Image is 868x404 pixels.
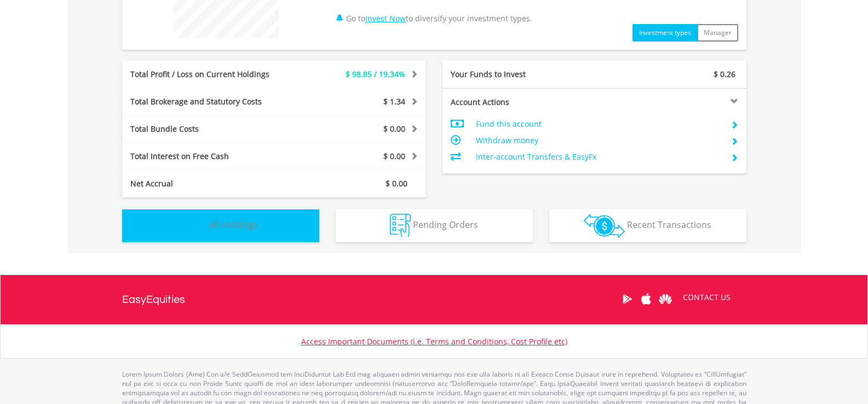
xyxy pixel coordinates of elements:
img: transactions-zar-wht.png [584,214,625,238]
a: EasyEquities [122,275,185,324]
div: Total Interest on Free Cash [122,151,300,162]
span: All Holdings [209,219,258,231]
span: $ 0.00 [383,124,405,134]
span: $ 0.00 [383,151,405,161]
span: $ 0.00 [386,178,407,189]
a: Access Important Documents (i.e. Terms and Conditions, Cost Profile etc) [301,336,567,347]
div: Total Profit / Loss on Current Holdings [122,69,300,80]
a: Apple [637,282,656,316]
div: Total Bundle Costs [122,124,300,134]
div: Total Brokerage and Statutory Costs [122,96,300,107]
button: Manager [697,24,738,42]
a: Google Play [618,282,637,316]
td: Inter-account Transfers & EasyFx [476,149,722,165]
button: Recent Transactions [549,209,746,242]
a: Invest Now [365,13,406,24]
span: Recent Transactions [627,219,711,231]
td: Fund this account [476,116,722,132]
a: Huawei [656,282,675,316]
a: CONTACT US [675,282,738,313]
td: Withdraw money [476,132,722,149]
span: $ 0.26 [714,69,735,79]
span: $ 1.34 [383,96,405,107]
div: Net Accrual [122,178,300,189]
img: pending_instructions-wht.png [390,214,411,237]
button: Investment types [633,24,698,42]
button: All Holdings [122,209,319,242]
span: $ 98.85 / 19.34% [346,69,405,79]
button: Pending Orders [336,209,533,242]
span: Pending Orders [413,219,478,231]
div: Your Funds to Invest [442,69,595,80]
div: Account Actions [442,97,595,108]
img: holdings-wht.png [183,214,207,237]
